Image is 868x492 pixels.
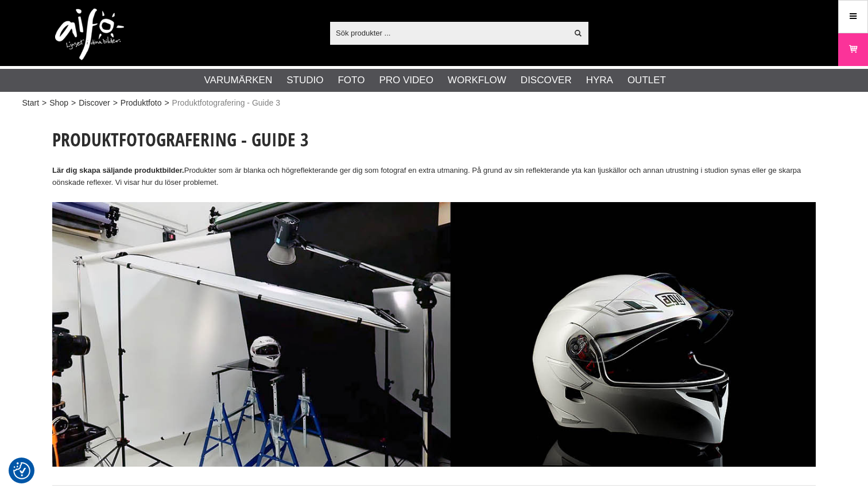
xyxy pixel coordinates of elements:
a: Foto [338,73,365,88]
a: Discover [521,73,572,88]
span: Produktfotografering - Guide 3 [172,97,280,109]
img: logo.png [55,9,124,60]
input: Sök produkter ... [330,24,567,41]
button: Samtyckesinställningar [13,460,30,481]
span: > [71,97,76,109]
img: Produktfotografering med studioblixtar [52,202,816,467]
a: Studio [286,73,323,88]
a: Start [22,97,40,109]
img: Revisit consent button [13,462,30,479]
span: > [164,97,169,109]
a: Produktfoto [121,97,162,109]
a: Discover [79,97,110,109]
span: > [113,97,118,109]
span: > [42,97,46,109]
a: Pro Video [379,73,433,88]
a: Shop [49,97,68,109]
a: Hyra [586,73,613,88]
a: Workflow [448,73,506,88]
p: Produkter som är blanka och högreflekterande ger dig som fotograf en extra utmaning. På grund av ... [52,165,816,189]
a: Varumärken [204,73,273,88]
a: Outlet [627,73,666,88]
strong: Lär dig skapa säljande produktbilder. [52,166,184,175]
h1: Produktfotografering - Guide 3 [52,127,816,152]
